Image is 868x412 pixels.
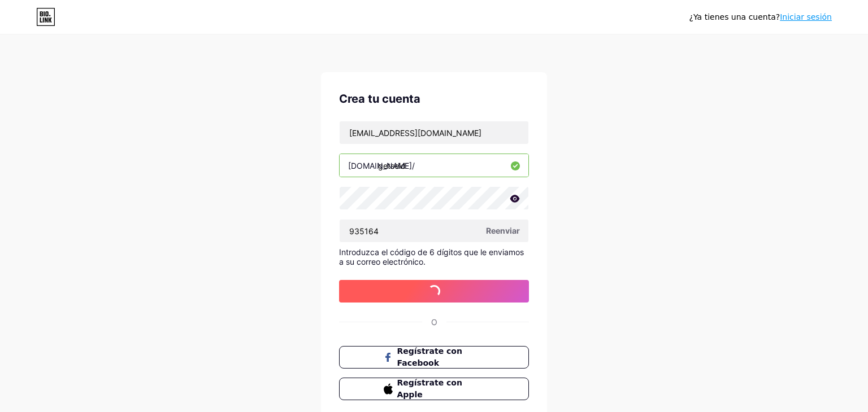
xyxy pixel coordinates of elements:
button: Regístrate con Apple [339,378,529,400]
font: Regístrate con Facebook [397,347,462,367]
font: ¿Ya tienes una cuenta? [689,12,780,21]
font: O [431,317,437,327]
font: [DOMAIN_NAME]/ [348,161,415,170]
button: Regístrate con Facebook [339,346,529,369]
font: Reenviar [486,226,520,235]
input: Pegar el código de inicio de sesión [340,220,528,242]
input: Correo electrónico [340,121,528,144]
font: Crea tu cuenta [339,92,420,106]
font: Introduzca el código de 6 dígitos que le enviamos a su correo electrónico. [339,247,524,266]
input: nombre de usuario [340,154,528,177]
a: Iniciar sesión [780,12,832,21]
font: Regístrate con Apple [397,378,462,399]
